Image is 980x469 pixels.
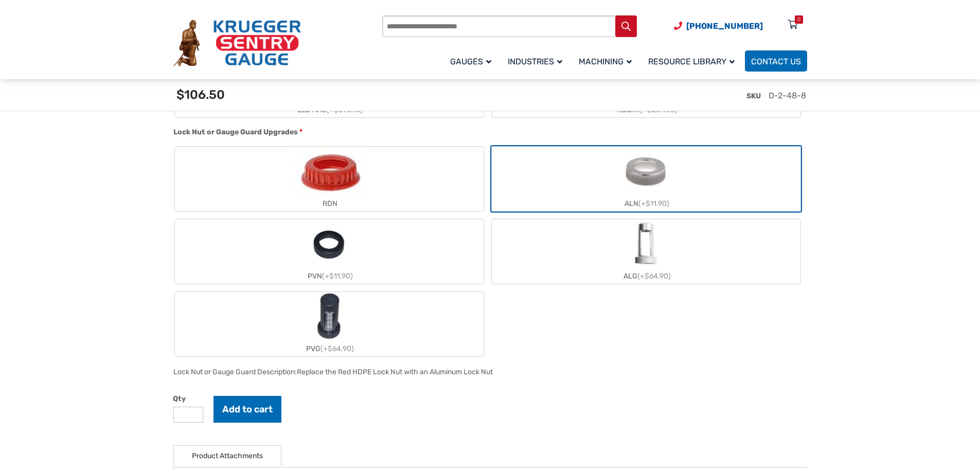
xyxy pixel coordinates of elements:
abbr: required [299,127,302,137]
span: Gauges [450,57,491,66]
span: D-2-48-8 [769,91,806,100]
span: (+$11.90) [638,199,669,208]
a: Product Attachments [192,446,263,466]
div: ALN [492,196,800,211]
div: PVN [175,269,484,284]
a: Phone Number (920) 434-8860 [674,20,763,32]
label: ALG [492,219,800,284]
div: RDN [175,196,484,211]
div: ALG [492,269,800,284]
a: Industries [502,49,573,73]
button: Add to cart [213,396,281,423]
div: 0 [797,15,800,24]
a: Machining [573,49,642,73]
span: (+$64.90) [637,272,671,281]
label: PVG [175,292,484,356]
span: Industries [508,57,562,66]
input: Product quantity [173,407,203,423]
div: Replace the Red HDPE Lock Nut with an Aluminum Lock Nut [297,368,493,376]
div: PVG [175,341,484,356]
span: (+$64.90) [320,344,354,353]
span: Lock Nut or Gauge Guard Description: [173,368,297,376]
span: [PHONE_NUMBER] [686,21,763,31]
span: Resource Library [648,57,735,66]
img: Krueger Sentry Gauge [173,20,301,67]
span: Lock Nut or Gauge Guard Upgrades [173,128,298,136]
span: Machining [579,57,632,66]
a: Contact Us [745,50,807,72]
a: Resource Library [642,49,745,73]
label: PVN [175,219,484,284]
a: Gauges [444,49,502,73]
label: RDN [175,147,484,211]
span: (+$11.90) [322,272,353,281]
span: Contact Us [751,57,801,66]
span: SKU [746,92,761,100]
label: ALN [492,147,800,211]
